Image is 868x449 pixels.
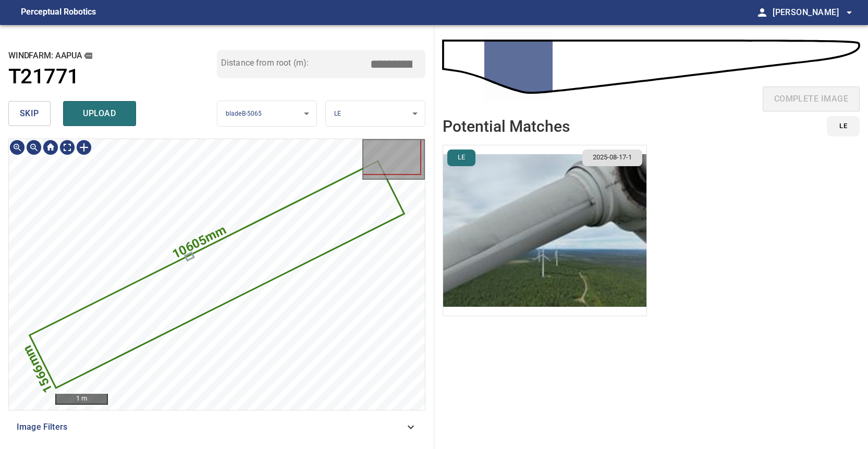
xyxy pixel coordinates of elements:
button: upload [63,101,136,126]
span: 2025-08-17-1 [586,153,638,163]
div: bladeB-5065 [217,101,316,127]
img: Zoom in [9,139,26,156]
text: 1566mm [20,343,56,395]
img: Aapua/T21771/2025-08-17-1/2025-08-17-5/inspectionData/image34wp39.jpg [443,145,646,316]
span: LE [451,153,471,163]
img: Go home [42,139,59,156]
img: Toggle selection [76,139,92,156]
span: bladeB-5065 [226,110,262,117]
text: 10605mm [170,222,229,261]
span: Image Filters [17,421,405,433]
img: Toggle full page [59,139,76,156]
button: copy message details [82,50,94,61]
span: upload [75,106,125,121]
label: Distance from root (m): [221,59,309,67]
span: person [756,6,768,19]
span: LE [334,110,341,117]
div: Image Filters [8,415,425,440]
span: skip [20,106,39,121]
button: skip [8,101,51,126]
span: [PERSON_NAME] [773,5,855,20]
img: Zoom out [26,139,42,156]
div: id [821,116,860,136]
span: LE [839,120,847,132]
h2: Potential Matches [443,118,570,135]
span: arrow_drop_down [843,6,855,19]
a: T21771 [8,65,217,89]
h2: windfarm: Aapua [8,50,217,61]
button: LE [827,116,860,136]
button: [PERSON_NAME] [768,2,855,23]
h1: T21771 [8,65,79,89]
figcaption: Perceptual Robotics [21,4,96,21]
div: LE [326,101,425,127]
button: LE [447,149,475,166]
